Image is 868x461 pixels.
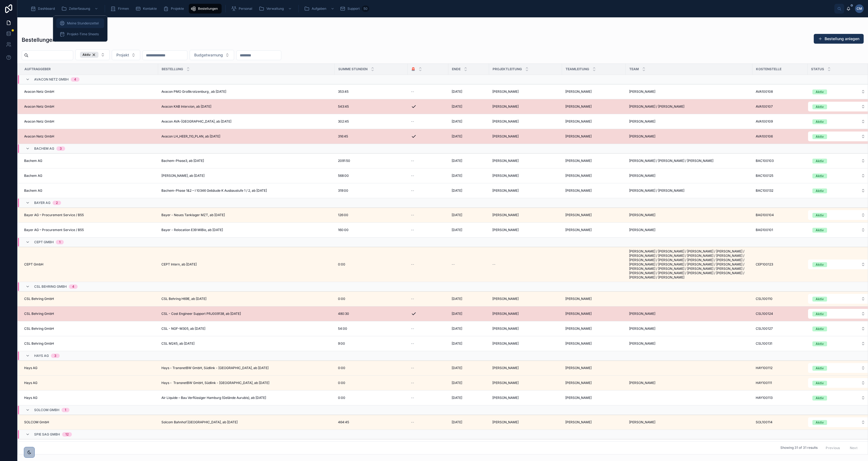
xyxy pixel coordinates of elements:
span: [PERSON_NAME] [492,89,519,94]
span: Verwaltung [266,7,284,11]
span: 543:45 [338,104,349,109]
a: Avacon KAB Interxion, ab [DATE] [161,104,331,109]
a: [PERSON_NAME] [492,213,559,217]
div: Aktiv [80,52,98,58]
a: Bachem AG [24,174,155,178]
a: Firmen [109,4,133,14]
a: -- [411,174,445,178]
button: Select Button [190,50,234,60]
a: -- [452,262,486,267]
a: -- [411,213,445,217]
div: Aktiv [816,312,824,316]
span: 2091:50 [338,159,350,163]
div: Aktiv [816,228,824,233]
a: [DATE] [452,213,486,217]
span: [PERSON_NAME] [492,228,519,232]
a: CSL Behring GmbH [24,312,155,316]
a: BAC100103 [756,159,804,163]
span: BAG100104 [756,213,774,217]
span: Bachem AG [24,174,42,178]
span: Bayer AG [34,201,50,205]
a: Projekt-Time Sheets [56,29,104,39]
span: [PERSON_NAME] [492,312,519,316]
span: Meine Stundenzettel [67,21,99,25]
span: [PERSON_NAME] [629,119,655,124]
a: Bachem-Phase 1&2 – I 10346 Gebäude K Ausbaustufe 1 / 2, ab [DATE] [161,188,331,193]
a: CSL Behring H69E, ab [DATE] [161,297,331,301]
span: Aufgaben [312,7,326,11]
span: -- [411,174,414,178]
span: [PERSON_NAME] [565,134,592,139]
span: Avacon PMO Großkrotzenburg , ab [DATE] [161,89,226,94]
span: 353:45 [338,89,349,94]
div: scrollable content [26,3,834,15]
a: Bayer - Relocation E39 MiBio, ab [DATE] [161,228,331,232]
span: 0:00 [338,297,345,301]
span: -- [411,262,414,267]
span: 126:00 [338,213,348,217]
span: [DATE] [452,326,462,331]
span: Projekte [171,7,184,11]
a: 54:00 [338,326,404,331]
a: CSL Behring GmbH [24,297,155,301]
a: AVA100109 [756,119,804,124]
span: [DATE] [452,213,462,217]
span: Bayer - Neues Tanklager MZT, ab [DATE] [161,213,225,217]
a: CSL - Cost Engineer Support PRJ009138, ab [DATE] [161,312,331,316]
span: [PERSON_NAME] [565,159,592,163]
span: CSL Behring H69E, ab [DATE] [161,297,206,301]
span: [PERSON_NAME] [629,312,655,316]
span: -- [411,326,414,331]
span: [PERSON_NAME] / [PERSON_NAME] [629,104,684,109]
a: Avacon Netz GmbH [24,134,155,139]
a: [PERSON_NAME] / [PERSON_NAME] / [PERSON_NAME] / [PERSON_NAME] / [PERSON_NAME] / [PERSON_NAME] / [... [629,249,749,280]
a: [PERSON_NAME] [629,134,749,139]
span: [PERSON_NAME] [492,159,519,163]
a: CSL100110 [756,297,804,301]
span: [PERSON_NAME] [565,174,592,178]
span: Projekt-Time Sheets [67,32,99,36]
a: [PERSON_NAME] [492,104,559,109]
span: [DATE] [452,188,462,193]
span: Personal [239,7,252,11]
span: [PERSON_NAME] [492,297,519,301]
div: Aktiv [816,188,824,193]
a: Avacon Netz GmbH [24,119,155,124]
a: 480:30 [338,312,404,316]
a: [DATE] [452,188,486,193]
a: [DATE] [452,297,486,301]
span: Budgetwarnung [194,52,223,58]
a: [PERSON_NAME] [629,89,749,94]
a: [PERSON_NAME] / [PERSON_NAME] / [PERSON_NAME] [629,159,749,163]
div: Aktiv [816,119,824,124]
a: [PERSON_NAME] [492,188,559,193]
a: [DATE] [452,104,486,109]
span: -- [452,262,455,267]
a: Bayer AG – Procurement Service / B55 [24,228,155,232]
a: -- [492,262,559,267]
span: BAC100125 [756,174,773,178]
button: Select Button [75,49,110,60]
span: [PERSON_NAME] [565,104,592,109]
a: Bachem AG [24,188,155,193]
a: Bestellung anlegen [814,34,864,44]
span: 316:45 [338,134,348,139]
div: 50 [362,5,369,12]
span: [PERSON_NAME] [492,213,519,217]
span: -- [492,262,496,267]
a: -- [411,297,445,301]
span: [PERSON_NAME], ab [DATE] [161,174,205,178]
span: [DATE] [452,297,462,301]
span: [PERSON_NAME] [565,326,592,331]
a: [PERSON_NAME] [629,213,749,217]
a: 568:00 [338,174,404,178]
a: BAG100104 [756,213,804,217]
span: Avacon AVA-[GEOGRAPHIC_DATA], ab [DATE] [161,119,231,124]
span: [PERSON_NAME] [629,213,655,217]
a: [PERSON_NAME] [492,159,559,163]
span: CEP100123 [756,262,773,267]
span: Avacon KAB Interxion, ab [DATE] [161,104,211,109]
div: Aktiv [816,89,824,94]
a: -- [411,89,445,94]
